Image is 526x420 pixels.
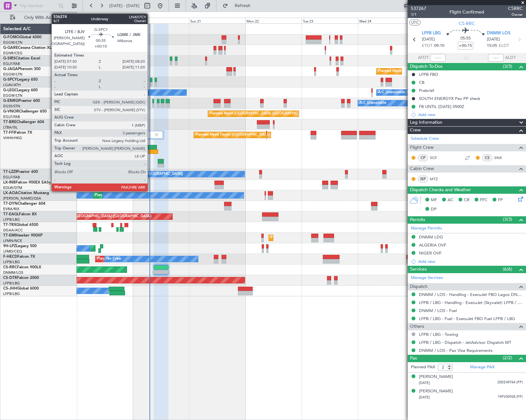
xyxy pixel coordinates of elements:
span: ELDT [499,43,509,49]
span: [DATE] [419,395,430,400]
span: Cabin Crew [410,165,434,173]
span: Dispatch [410,283,428,290]
span: FP [498,197,503,203]
button: Only With Activity [7,13,70,23]
span: 537267 [411,5,426,12]
a: EGLF/FAB [3,114,20,119]
a: EGNR/CEG [3,51,23,56]
span: Dispatch Checks and Weather [410,186,471,194]
span: FFC [480,197,487,203]
div: A/C Unavailable [GEOGRAPHIC_DATA] ([GEOGRAPHIC_DATA]) [378,88,483,97]
a: EGSS/STN [3,104,20,109]
a: Manage Permits [411,225,442,232]
div: Flight Confirmed [449,9,484,15]
span: Refresh [229,4,256,8]
a: LFMN/NCE [3,238,22,243]
a: T7-BREChallenger 604 [3,120,44,124]
a: EGGW/LTN [3,93,23,98]
span: CS-JHH [3,287,17,290]
span: T7-FFI [3,131,14,135]
span: Services [410,266,427,273]
a: LFMD/CEQ [3,249,22,254]
a: 9H-LPZLegacy 500 [3,244,37,248]
a: CS-RRCFalcon 900LX [3,265,41,269]
button: UTC [409,20,421,25]
div: [PERSON_NAME] [419,374,453,380]
span: ALDT [505,55,516,61]
a: LFPB / LBG - Fuel - ExecuJet FBO Fuel LFPB / LBG [419,316,515,321]
a: LX-INBFalcon 900EX EASy II [3,181,54,184]
div: DNMM LDG [419,234,443,240]
a: T7-EMIHawker 900XP [3,234,42,237]
a: [PERSON_NAME]/QSA [3,196,41,201]
div: Planned Maint [GEOGRAPHIC_DATA] [270,233,332,243]
span: 9H-LPZ [3,244,16,248]
a: Manage Services [411,275,443,281]
a: SNK [494,155,509,161]
a: T7-EAGLFalcon 8X [3,212,37,216]
span: 05:55 [460,35,471,42]
span: LX-AOA [3,191,18,195]
a: DNMM / LOS - Pax Visa Requirements [419,348,493,353]
img: gray-close.svg [154,132,159,138]
span: T7-LZZI [3,170,16,174]
div: Add new [418,259,523,264]
a: LFPB/LBG [3,291,20,296]
a: LGAV/ATH [3,83,21,87]
span: G-ENRG [3,99,18,103]
div: A/C Unavailable [359,98,386,108]
a: EDLW/DTM [3,185,22,190]
span: T7-DYN [3,202,18,206]
div: FB UNTIL [DATE] 0500Z [419,104,464,109]
span: CS-RRC [3,265,17,269]
div: ALGERIA OVF [419,242,446,248]
a: LFPB / LBG - Towing [419,332,458,337]
span: [DATE] - [DATE] [109,3,140,9]
a: VHHH/HKG [3,136,22,140]
span: LFPB LBG [422,30,441,37]
a: G-SPCYLegacy 650 [3,78,38,82]
span: Pax [410,355,417,362]
span: G-VNOR [3,110,19,113]
a: T7-DYNChallenger 604 [3,202,45,206]
div: Planned Maint [GEOGRAPHIC_DATA] ([GEOGRAPHIC_DATA]) [97,254,198,264]
a: LFPB/LBG [3,260,20,264]
a: EGLF/FAB [3,175,20,180]
div: Sun 21 [189,18,245,23]
span: (3/3) [503,216,512,223]
span: LX-INB [3,181,16,184]
span: Others [410,323,424,330]
span: CSRRC [508,5,523,12]
div: Fri 19 [77,18,133,23]
div: Planned Maint Nice ([GEOGRAPHIC_DATA]) [95,191,167,200]
a: DGAA/ACC [3,228,23,233]
span: Dispatch To-Dos [410,63,442,70]
a: LFPB / LBG - Dispatch - JetAdvisor Dispatch MT [419,340,511,345]
a: SCF [430,155,444,161]
span: Only With Activity [17,15,68,20]
div: CP [418,154,428,161]
div: [PERSON_NAME] [419,388,453,395]
div: Planned Maint [GEOGRAPHIC_DATA] ([GEOGRAPHIC_DATA]) [210,109,311,119]
span: (2/2) [503,354,512,361]
a: LFPB / LBG - Handling - ExecuJet (Skyvalet) LFPB / LBG [419,300,523,305]
a: G-VNORChallenger 650 [3,110,47,113]
a: G-JAGAPhenom 300 [3,67,41,71]
div: A/C Unavailable [GEOGRAPHIC_DATA] ([GEOGRAPHIC_DATA]) [78,169,183,179]
div: Tue 23 [302,18,358,23]
a: MTZ [430,176,444,182]
a: EGLF/FAB [3,61,20,66]
span: G-JAGA [3,67,18,71]
div: SOUTH ENERGYX Pax PP check [419,96,480,101]
span: Crew [410,127,421,134]
a: G-SIRSCitation Excel [3,57,40,60]
span: (6/6) [503,266,512,273]
span: [DATE] [487,36,500,43]
span: CR [464,197,469,203]
a: LFPB/LBG [3,281,20,286]
span: G-LEGC [3,88,17,92]
span: T7-EMI [3,234,16,237]
div: NIGER OVF [419,250,441,256]
a: DNMM / LOS - Fuel [419,308,457,313]
span: [DATE] [419,380,430,385]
